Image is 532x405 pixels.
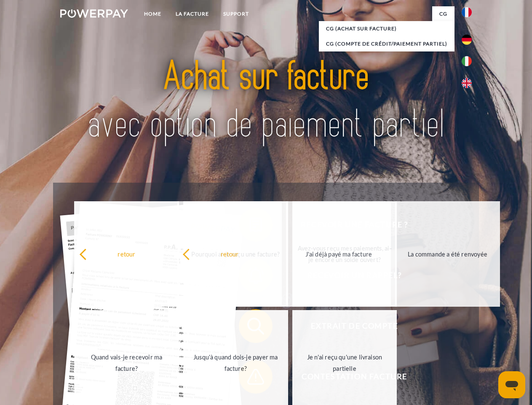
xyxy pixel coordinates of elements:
div: La commande a été renvoyée [400,248,495,259]
div: retour [79,248,174,259]
a: Home [137,6,168,22]
img: de [462,35,472,45]
img: it [462,56,472,66]
div: Jusqu'à quand dois-je payer ma facture? [188,351,283,374]
a: CG (achat sur facture) [319,21,454,36]
iframe: Bouton de lancement de la fenêtre de messagerie [498,371,525,398]
img: logo-powerpay-white.svg [60,9,128,18]
div: Quand vais-je recevoir ma facture? [79,351,174,374]
img: title-powerpay_fr.svg [80,40,452,162]
a: LA FACTURE [168,6,216,22]
div: retour [182,248,277,259]
a: Support [216,6,256,22]
img: en [462,78,472,88]
div: J'ai déjà payé ma facture [291,248,386,259]
div: Je n'ai reçu qu'une livraison partielle [297,351,392,374]
a: CG (Compte de crédit/paiement partiel) [319,36,454,51]
a: CG [432,6,454,22]
img: fr [462,7,472,17]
